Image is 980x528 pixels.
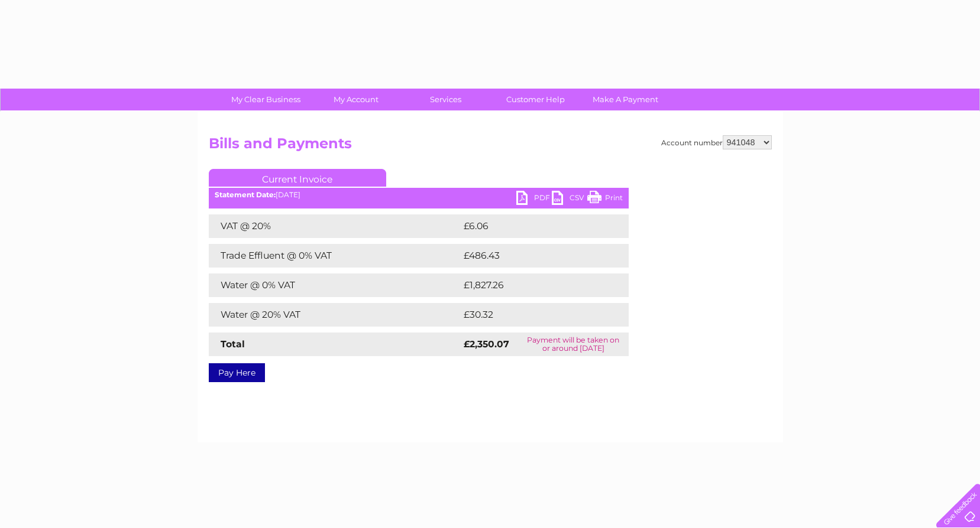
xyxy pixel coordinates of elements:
b: Statement Date: [215,190,276,199]
strong: £2,350.07 [464,338,509,350]
a: Pay Here [209,363,265,382]
div: Account number [661,135,772,149]
a: Services [397,89,494,110]
td: Trade Effluent @ 0% VAT [209,244,461,268]
a: Print [587,191,623,208]
strong: Total [221,338,245,350]
a: Customer Help [487,89,584,110]
div: [DATE] [209,191,629,199]
td: Water @ 0% VAT [209,273,461,297]
a: My Account [307,89,405,110]
a: Current Invoice [209,169,386,187]
td: £6.06 [461,214,601,238]
a: PDF [516,191,552,208]
td: £1,827.26 [461,273,610,297]
td: VAT @ 20% [209,214,461,238]
td: Payment will be taken on or around [DATE] [518,333,628,356]
td: £486.43 [461,244,608,268]
td: £30.32 [461,303,604,327]
h2: Bills and Payments [209,135,772,158]
a: Make A Payment [577,89,674,110]
td: Water @ 20% VAT [209,303,461,327]
a: My Clear Business [217,89,315,110]
a: CSV [552,191,587,208]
